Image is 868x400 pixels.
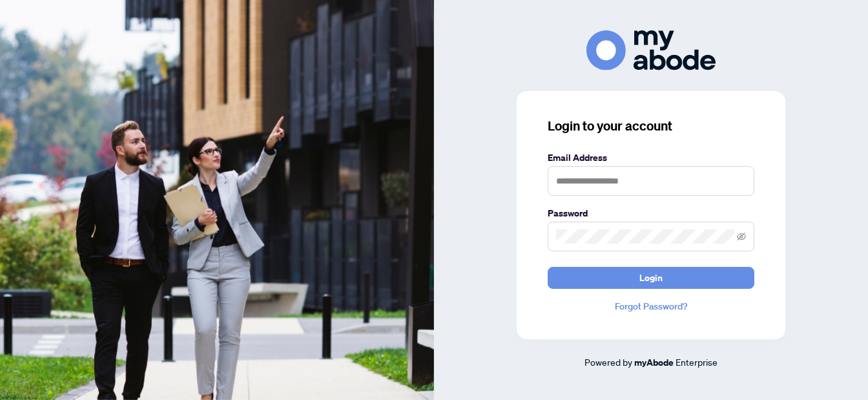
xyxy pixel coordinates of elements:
label: Email Address [548,151,754,165]
h3: Login to your account [548,117,754,135]
a: myAbode [634,355,674,370]
label: Password [548,206,754,220]
button: Login [548,267,754,289]
a: Forgot Password? [548,299,754,313]
img: ma-logo [586,30,716,70]
span: Enterprise [676,356,718,368]
span: eye-invisible [737,232,746,241]
span: Powered by [584,356,632,368]
span: Login [639,268,663,288]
